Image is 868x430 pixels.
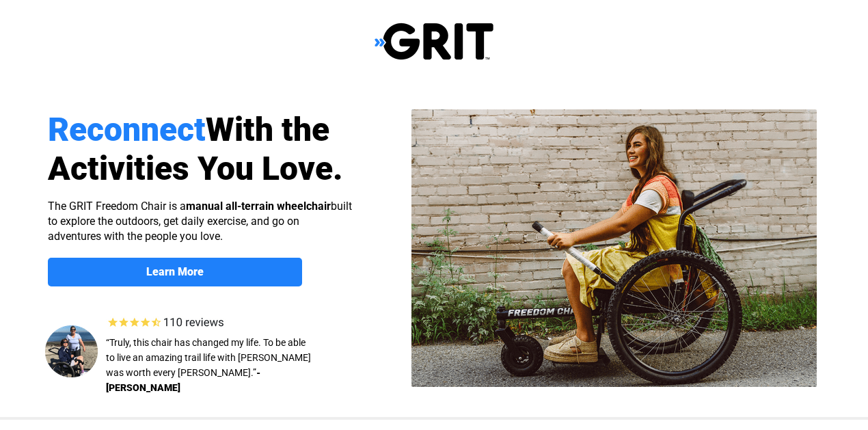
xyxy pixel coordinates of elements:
[48,200,352,243] span: The GRIT Freedom Chair is a built to explore the outdoors, get daily exercise, and go on adventur...
[186,200,331,213] strong: manual all-terrain wheelchair
[48,258,302,286] a: Learn More
[146,265,204,278] strong: Learn More
[48,149,343,188] span: Activities You Love.
[48,110,206,149] span: Reconnect
[106,337,311,378] span: “Truly, this chair has changed my life. To be able to live an amazing trail life with [PERSON_NAM...
[206,110,329,149] span: With the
